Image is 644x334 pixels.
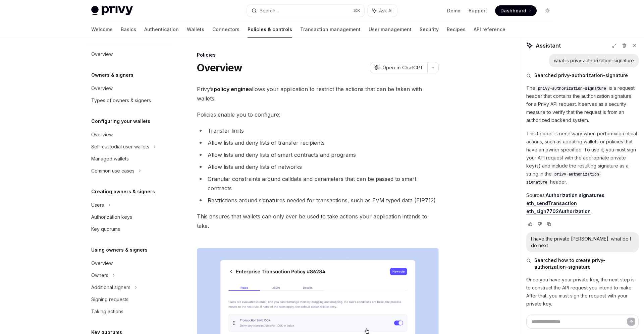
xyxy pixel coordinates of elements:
[538,86,606,91] span: privy-authorization-signature
[534,72,628,79] span: Searched privy-authorization-signature
[86,48,172,60] a: Overview
[91,84,113,92] div: Overview
[86,293,172,306] a: Signing requests
[91,259,113,267] div: Overview
[91,96,151,105] div: Types of owners & signers
[86,94,172,107] a: Types of owners & signers
[91,21,113,38] a: Welcome
[91,167,135,175] div: Common use cases
[197,126,439,135] li: Transfer limits
[91,225,120,233] div: Key quorums
[86,306,172,318] a: Taking actions
[379,7,392,14] span: Ask AI
[495,5,537,16] a: Dashboard
[197,150,439,159] li: Allow lists and deny lists of smart contracts and programs
[91,131,113,139] div: Overview
[197,62,242,74] h1: Overview
[144,21,179,38] a: Authentication
[197,174,439,193] li: Granular constraints around calldata and parameters that can be passed to smart contracts
[212,21,239,38] a: Connectors
[91,155,129,163] div: Managed wallets
[91,71,133,79] h5: Owners & signers
[197,110,439,119] span: Policies enable you to configure:
[370,62,427,73] button: Open in ChatGPT
[91,188,155,196] h5: Creating owners & signers
[447,7,461,14] a: Demo
[197,212,439,230] span: This ensures that wallets can only ever be used to take actions your application intends to take.
[197,162,439,172] li: Allow lists and deny lists of networks
[536,42,561,50] span: Assistant
[542,5,553,16] button: Toggle dark mode
[526,84,639,124] p: The is a request header that contains the authorization signature for a Privy API request. It ser...
[86,129,172,141] a: Overview
[91,50,113,58] div: Overview
[526,191,639,215] p: Sources:
[526,257,639,270] button: Searched how to create privy-authorization-signature
[627,318,635,326] button: Send message
[300,21,361,38] a: Transaction management
[86,223,172,235] a: Key quorums
[420,21,439,38] a: Security
[86,82,172,94] a: Overview
[526,200,577,206] a: eth_sendTransaction
[526,208,591,214] a: eth_sign7702Authorization
[187,21,204,38] a: Wallets
[248,21,292,38] a: Policies & controls
[91,295,128,304] div: Signing requests
[214,86,249,92] strong: policy engine
[531,236,634,249] div: I have the private [PERSON_NAME]. what do I do next
[447,21,466,38] a: Recipes
[86,211,172,223] a: Authorization keys
[369,21,412,38] a: User management
[91,6,133,15] img: light logo
[247,5,364,17] button: Search...⌘K
[368,5,397,17] button: Ask AI
[91,213,132,221] div: Authorization keys
[353,8,360,13] span: ⌘ K
[554,57,634,64] div: what is privy-authorization-signature
[500,7,526,14] span: Dashboard
[526,130,639,186] p: This header is necessary when performing critical actions, such as updating wallets or policies t...
[91,308,123,316] div: Taking actions
[86,257,172,269] a: Overview
[546,192,604,198] a: Authorization signatures
[382,64,423,71] span: Open in ChatGPT
[534,257,639,270] span: Searched how to create privy-authorization-signature
[91,271,108,279] div: Owners
[526,276,639,308] p: Once you have your private key, the next step is to construct the API request you intend to make....
[197,196,439,205] li: Restrictions around signatures needed for transactions, such as EVM typed data (EIP712)
[91,201,104,209] div: Users
[91,117,150,125] h5: Configuring your wallets
[86,153,172,165] a: Managed wallets
[197,138,439,147] li: Allow lists and deny lists of transfer recipients
[121,21,136,38] a: Basics
[526,172,601,185] span: privy-authorization-signature
[197,52,439,58] div: Policies
[91,283,130,291] div: Additional signers
[91,143,149,151] div: Self-custodial user wallets
[469,7,487,14] a: Support
[91,246,148,254] h5: Using owners & signers
[526,72,639,79] button: Searched privy-authorization-signature
[197,84,439,103] span: Privy’s allows your application to restrict the actions that can be taken with wallets.
[260,7,278,15] div: Search...
[474,21,505,38] a: API reference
